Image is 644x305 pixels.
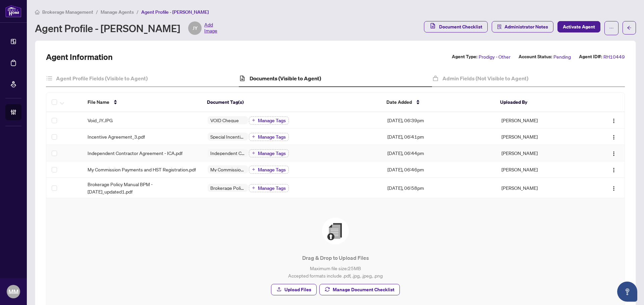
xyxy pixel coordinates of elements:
[88,180,197,195] span: Brokerage Policy Manual BPM - [DATE]_updated1.pdf
[202,93,381,112] th: Document Tag(s)
[492,21,553,32] button: Administrator Notes
[88,98,109,106] span: File Name
[319,284,400,295] button: Manage Document Checklist
[141,9,209,15] span: Agent Profile - [PERSON_NAME]
[504,21,548,32] span: Administrator Notes
[608,182,619,193] button: Logo
[439,21,482,32] span: Document Checklist
[5,5,21,17] img: logo
[608,131,619,142] button: Logo
[495,93,584,112] th: Uploaded By
[479,53,511,61] span: Prodigy - Other
[258,151,286,156] span: Manage Tags
[381,93,495,112] th: Date Added
[611,186,616,191] img: Logo
[382,178,496,198] td: [DATE], 06:58pm
[252,186,255,189] span: plus
[496,112,586,129] td: [PERSON_NAME]
[603,53,625,61] span: RH10449
[88,133,145,140] span: Incentive Agreement_3.pdf
[249,184,289,192] button: Manage Tags
[249,166,289,174] button: Manage Tags
[382,129,496,145] td: [DATE], 06:41pm
[35,10,40,14] span: home
[250,74,321,82] h4: Documents (Visible to Agent)
[193,24,198,32] span: JY
[252,135,255,138] span: plus
[8,287,18,296] span: MM
[424,21,488,32] button: Document Checklist
[88,117,113,124] span: Void_JY.JPG
[627,25,632,30] span: arrow-left
[611,135,616,140] img: Logo
[249,149,289,157] button: Manage Tags
[258,135,286,139] span: Manage Tags
[252,168,255,171] span: plus
[204,21,217,35] span: Add Image
[284,284,311,295] span: Upload Files
[386,98,412,106] span: Date Added
[609,26,614,30] span: ellipsis
[252,119,255,122] span: plus
[60,254,611,262] p: Drag & Drop to Upload Files
[563,21,595,32] span: Activate Agent
[42,9,93,15] span: Brokerage Management
[611,151,616,156] img: Logo
[101,9,134,15] span: Manage Agents
[553,53,571,61] span: Pending
[208,118,241,123] span: VOID Cheque
[608,164,619,175] button: Logo
[557,21,600,32] button: Activate Agent
[249,133,289,141] button: Manage Tags
[82,93,202,112] th: File Name
[519,53,552,61] label: Account Status:
[208,167,248,172] span: My Commission Payments and HST Registration
[208,134,248,139] span: Special Incentive Agreement
[452,53,477,61] label: Agent Type:
[382,145,496,161] td: [DATE], 06:44pm
[258,167,286,172] span: Manage Tags
[88,149,182,157] span: Independent Contractor Agreement - ICA.pdf
[579,53,602,61] label: Agent ID#:
[496,161,586,178] td: [PERSON_NAME]
[60,264,611,279] p: Maximum file size: 25 MB Accepted formats include .pdf, .jpg, .jpeg, .png
[496,178,586,198] td: [PERSON_NAME]
[608,148,619,158] button: Logo
[208,185,248,190] span: Brokerage Policy Manual
[252,151,255,155] span: plus
[258,186,286,190] span: Manage Tags
[611,167,616,173] img: Logo
[497,24,502,29] span: solution
[322,218,349,244] img: File Upload
[382,112,496,129] td: [DATE], 06:39pm
[56,74,148,82] h4: Agent Profile Fields (Visible to Agent)
[249,117,289,125] button: Manage Tags
[35,21,217,35] div: Agent Profile - [PERSON_NAME]
[46,52,113,62] h2: Agent Information
[258,118,286,123] span: Manage Tags
[333,284,394,295] span: Manage Document Checklist
[496,145,586,161] td: [PERSON_NAME]
[208,151,248,155] span: Independent Contractor Agreement
[617,282,637,302] button: Open asap
[137,8,139,16] li: /
[496,129,586,145] td: [PERSON_NAME]
[271,284,317,295] button: Upload Files
[442,74,528,82] h4: Admin Fields (Not Visible to Agent)
[608,115,619,126] button: Logo
[96,8,98,16] li: /
[611,118,616,124] img: Logo
[88,166,196,173] span: My Commission Payments and HST Registration.pdf
[382,161,496,178] td: [DATE], 06:46pm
